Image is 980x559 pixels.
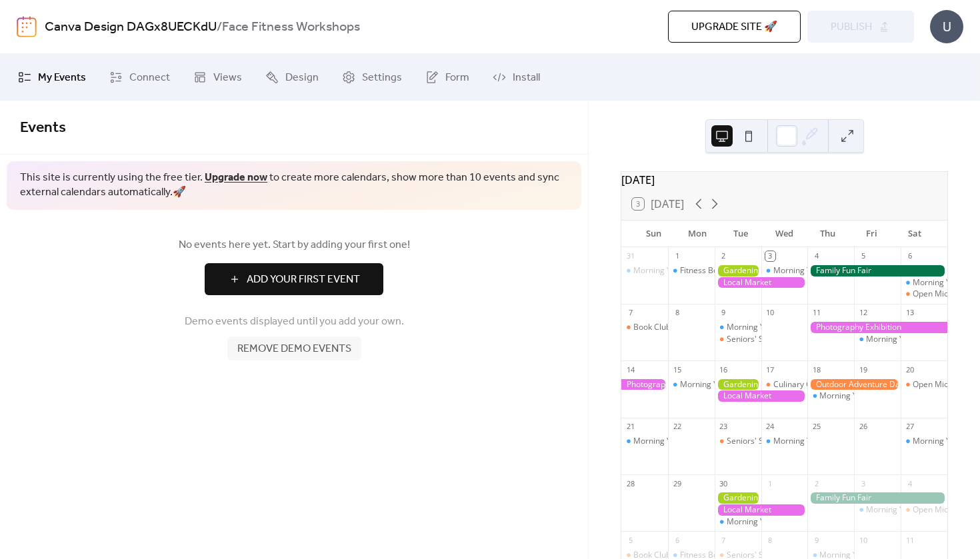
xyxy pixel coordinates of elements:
span: Demo events displayed until you add your own. [185,314,404,330]
div: 29 [672,478,682,488]
div: Open Mic Night [901,379,947,390]
div: 14 [625,364,635,374]
div: Morning Yoga Bliss [621,265,668,277]
div: Family Fun Fair [807,492,947,504]
b: Face Fitness Workshops [222,15,360,40]
a: Canva Design DAGx8UECKdU [45,15,217,40]
div: 13 [905,308,915,318]
span: Views [213,70,242,86]
div: 30 [719,478,729,488]
div: 1 [672,251,682,261]
div: Book Club Gathering [633,322,710,333]
div: 4 [811,251,821,261]
div: Morning Yoga Bliss [773,265,845,277]
div: Fri [849,221,893,247]
div: 7 [625,308,635,318]
a: Connect [99,59,180,95]
div: 5 [858,251,868,261]
div: 15 [672,364,682,374]
div: 7 [719,535,729,545]
div: Open Mic Night [913,379,970,390]
div: Mon [675,221,719,247]
div: Seniors' Social Tea [715,334,761,345]
div: Morning Yoga Bliss [727,516,798,528]
div: 22 [672,422,682,432]
div: 11 [811,308,821,318]
div: Gardening Workshop [715,492,761,504]
div: Seniors' Social Tea [727,334,797,345]
div: Morning Yoga Bliss [715,516,761,528]
div: 20 [905,364,915,374]
span: Upgrade site 🚀 [691,19,777,35]
div: Morning Yoga Bliss [866,334,937,345]
div: Open Mic Night [901,288,947,300]
div: Gardening Workshop [715,379,761,390]
div: 26 [858,422,868,432]
div: Local Market [715,504,808,516]
div: Morning Yoga Bliss [715,322,761,333]
div: 31 [625,251,635,261]
div: 2 [719,251,729,261]
a: Settings [332,59,412,95]
span: No events here yet. Start by adding your first one! [20,237,568,253]
div: Thu [806,221,849,247]
div: Wed [763,221,806,247]
a: Form [415,59,479,95]
div: Morning Yoga Bliss [773,436,845,447]
div: Open Mic Night [913,504,970,516]
a: Views [183,59,252,95]
div: Morning Yoga Bliss [901,277,947,288]
div: 11 [905,535,915,545]
div: 21 [625,422,635,432]
div: 3 [765,251,775,261]
div: Morning Yoga Bliss [901,436,947,447]
a: Upgrade now [205,167,267,188]
div: 28 [625,478,635,488]
div: Book Club Gathering [621,322,668,333]
span: Connect [129,70,170,86]
div: Morning Yoga Bliss [633,265,705,277]
div: Morning Yoga Bliss [761,265,808,277]
div: 24 [765,422,775,432]
div: Morning Yoga Bliss [866,504,937,516]
div: 1 [765,478,775,488]
span: Design [285,70,319,86]
span: Install [513,70,540,86]
div: Gardening Workshop [715,265,761,277]
div: Sat [893,221,937,247]
div: Morning Yoga Bliss [668,379,715,390]
div: Open Mic Night [901,504,947,516]
b: / [217,15,222,40]
div: U [930,10,963,43]
div: Local Market [715,277,808,288]
div: Morning Yoga Bliss [807,390,854,402]
div: 17 [765,364,775,374]
span: Events [20,113,66,143]
div: Fitness Bootcamp [668,265,715,277]
div: 12 [858,308,868,318]
a: Design [255,59,329,95]
button: Remove demo events [227,336,361,360]
span: Add Your First Event [247,272,360,288]
div: 8 [672,308,682,318]
div: Morning Yoga Bliss [819,390,891,402]
div: 25 [811,422,821,432]
div: Family Fun Fair [807,265,947,277]
div: 8 [765,535,775,545]
div: Outdoor Adventure Day [807,379,901,390]
div: Open Mic Night [913,288,970,300]
div: 5 [625,535,635,545]
span: Form [445,70,469,86]
div: 27 [905,422,915,432]
div: Photography Exhibition [621,379,668,390]
a: My Events [8,59,96,95]
div: 4 [905,478,915,488]
div: 9 [811,535,821,545]
div: Sun [632,221,675,247]
span: Settings [362,70,402,86]
div: 6 [905,251,915,261]
img: logo [17,16,37,37]
div: 9 [719,308,729,318]
span: My Events [38,70,86,86]
div: 10 [765,308,775,318]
